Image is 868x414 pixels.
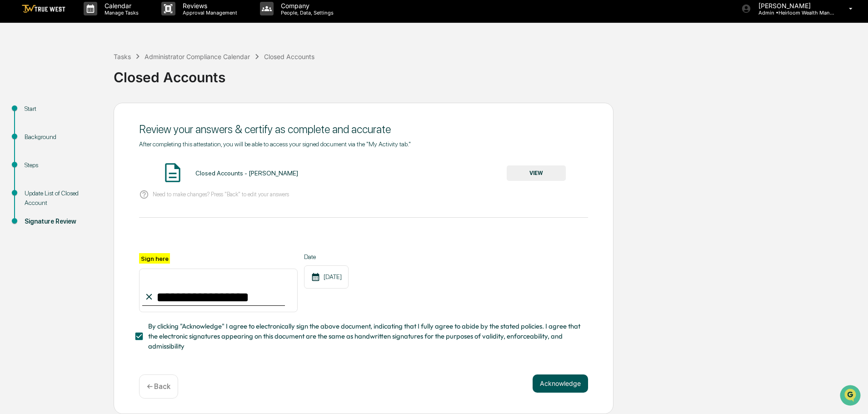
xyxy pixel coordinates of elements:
button: Start new chat [155,72,165,83]
iframe: Open customer support [839,384,863,409]
a: 🗄️Attestations [62,111,116,127]
p: Reviews [175,2,242,10]
div: [DATE] [304,265,349,289]
div: Background [25,132,99,142]
div: Closed Accounts - [PERSON_NAME] [195,170,298,177]
p: ← Back [147,382,170,391]
p: Approval Management [175,10,242,16]
div: Start [25,104,99,114]
p: People, Data, Settings [274,10,338,16]
div: Closed Accounts [114,62,863,85]
img: 1746055101610-c473b297-6a78-478c-a979-82029cc54cd1 [9,70,25,86]
div: Signature Review [25,217,99,226]
span: Attestations [75,115,113,124]
span: After completing this attestation, you will be able to access your signed document via the "My Ac... [139,140,411,148]
p: Need to make changes? Press "Back" to edit your answers [153,191,289,198]
div: Start new chat [31,70,149,79]
a: Powered byPylon [64,154,110,161]
p: How can we help? [9,19,165,34]
button: VIEW [507,165,566,181]
div: Steps [25,160,99,170]
p: Manage Tasks [97,10,143,16]
span: Data Lookup [18,132,57,141]
label: Date [304,253,349,260]
span: By clicking "Acknowledge" I agree to electronically sign the above document, indicating that I fu... [148,321,581,352]
div: Closed Accounts [264,53,314,60]
a: 🖐️Preclearance [5,111,62,127]
img: logo [22,5,65,13]
div: 🖐️ [9,115,16,123]
div: Tasks [114,53,131,60]
div: Update List of Closed Account [25,189,99,208]
div: 🔎 [9,133,16,140]
div: Review your answers & certify as complete and accurate [139,123,588,136]
div: 🗄️ [66,115,73,123]
div: We're available if you need us! [31,79,115,86]
p: Calendar [97,2,143,10]
div: Administrator Compliance Calendar [145,53,250,60]
p: Company [274,2,338,10]
p: Admin • Heirloom Wealth Management [751,10,836,16]
p: [PERSON_NAME] [751,2,836,10]
button: Acknowledge [533,374,588,393]
a: 🔎Data Lookup [5,128,61,145]
img: Document Icon [161,161,184,184]
label: Sign here [139,253,170,264]
input: Clear [24,41,150,51]
span: Pylon [90,154,110,161]
span: Preclearance [18,115,59,124]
